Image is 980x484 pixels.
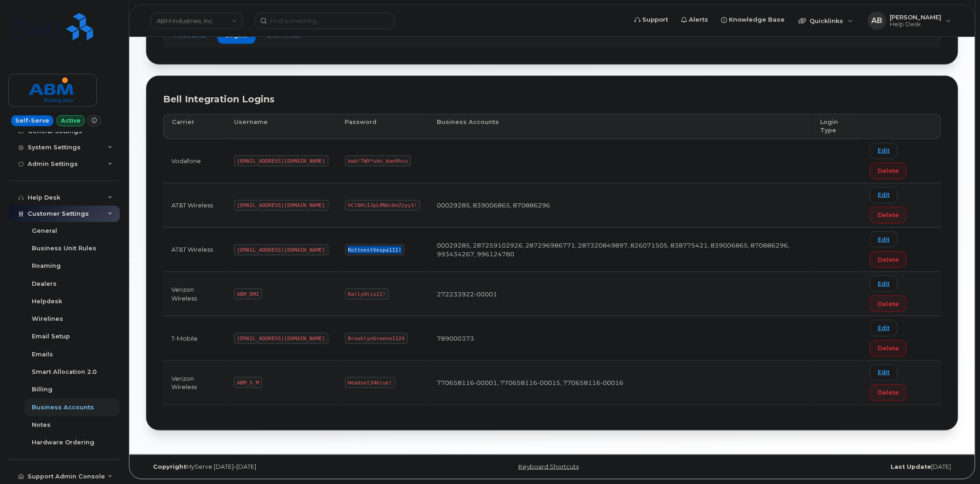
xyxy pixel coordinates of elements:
a: Keyboard Shortcuts [518,463,579,470]
a: Knowledge Base [715,11,792,29]
a: Support [628,11,675,29]
strong: Copyright [153,463,186,470]
div: Alex Bradshaw [862,12,958,30]
code: ABM_S_M [234,377,262,388]
code: [EMAIL_ADDRESS][DOMAIN_NAME] [234,155,329,166]
td: 789000373 [428,316,812,360]
td: 00029285, 839006865, 870886296 [428,183,812,228]
button: Delete [870,207,907,224]
div: MyServe [DATE]–[DATE] [146,463,417,471]
span: Delete [878,300,899,308]
code: BrooklynGreene1324 [345,333,408,344]
span: Delete [878,255,899,264]
button: Delete [870,295,907,312]
strong: Last Update [891,463,932,470]
th: Business Accounts [428,114,812,139]
code: kwb!TWX*udn_ban9hcu [345,155,411,166]
a: Edit [870,187,898,203]
code: RottnestVespa111! [345,244,405,255]
span: Support [643,15,669,24]
button: Delete [870,163,907,179]
th: Carrier [163,114,226,139]
span: [PERSON_NAME] [890,13,942,21]
th: Password [337,114,429,139]
span: Quicklinks [810,17,844,24]
td: AT&T Wireless [163,183,226,228]
a: Edit [870,320,898,336]
code: ABM_DMI [234,289,262,300]
div: Quicklinks [792,12,860,30]
code: [EMAIL_ADDRESS][DOMAIN_NAME] [234,200,329,211]
a: Edit [870,365,898,381]
div: Bell Integration Logins [163,93,941,106]
span: Delete [878,388,899,397]
td: AT&T Wireless [163,228,226,272]
span: Delete [878,211,899,219]
span: Knowledge Base [729,15,785,24]
td: 00029285, 287259102926, 287296986771, 287320849897, 826071505, 838775421, 839006865, 870886296, 9... [428,228,812,272]
td: 770658116-00001, 770658116-00015, 770658116-00016 [428,361,812,405]
button: Delete [870,340,907,357]
input: Find something... [255,12,394,29]
a: ABM Industries, Inc. [151,12,243,29]
code: [EMAIL_ADDRESS][DOMAIN_NAME] [234,333,329,344]
button: Delete [870,384,907,401]
a: Alerts [675,11,715,29]
td: Verizon Wireless [163,272,226,316]
code: [EMAIL_ADDRESS][DOMAIN_NAME] [234,244,329,255]
a: Edit [870,143,898,159]
code: RallyOtis21! [345,289,389,300]
th: Username [226,114,337,139]
td: 272233922-00001 [428,272,812,316]
code: Headset34blue! [345,377,395,388]
a: Edit [870,231,898,248]
span: Delete [878,344,899,353]
a: Edit [870,276,898,292]
span: Help Desk [890,21,942,28]
span: Alerts [689,15,709,24]
td: T-Mobile [163,316,226,360]
code: VClOHiIJpL0NGcbnZzyy1! [345,200,421,211]
span: AB [872,15,883,26]
td: Vodafone [163,139,226,183]
span: Delete [878,166,899,175]
div: [DATE] [687,463,958,471]
td: Verizon Wireless [163,361,226,405]
button: Delete [870,251,907,268]
th: Login Type [812,114,862,139]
